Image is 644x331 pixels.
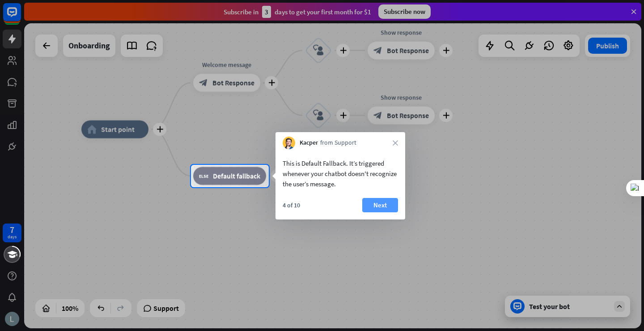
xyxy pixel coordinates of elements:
button: Open LiveChat chat widget [7,4,34,30]
button: Next [362,198,398,212]
div: 4 of 10 [283,201,300,209]
span: from Support [320,138,356,147]
span: Default fallback [213,172,260,181]
i: close [393,140,398,146]
i: block_fallback [199,172,208,181]
span: Kacper [300,138,318,147]
div: This is Default Fallback. It’s triggered whenever your chatbot doesn't recognize the user’s message. [283,158,398,189]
